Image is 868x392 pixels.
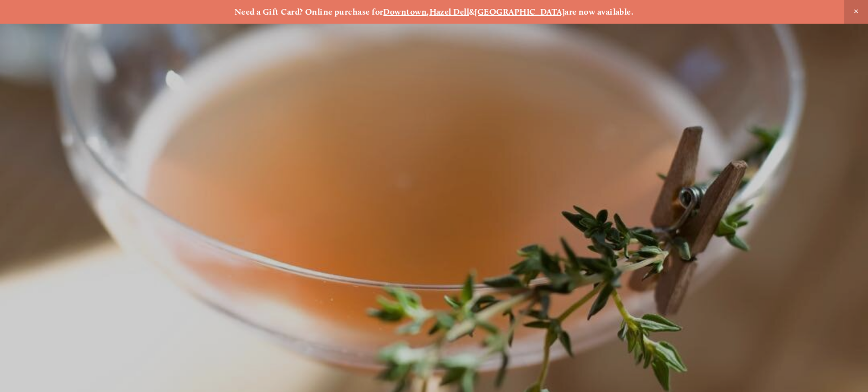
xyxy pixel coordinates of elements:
strong: Need a Gift Card? Online purchase for [235,7,384,17]
strong: & [469,7,475,17]
a: Hazel Dell [429,7,470,17]
strong: are now available. [565,7,633,17]
a: Downtown [383,7,427,17]
a: [GEOGRAPHIC_DATA] [475,7,565,17]
strong: , [427,7,429,17]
